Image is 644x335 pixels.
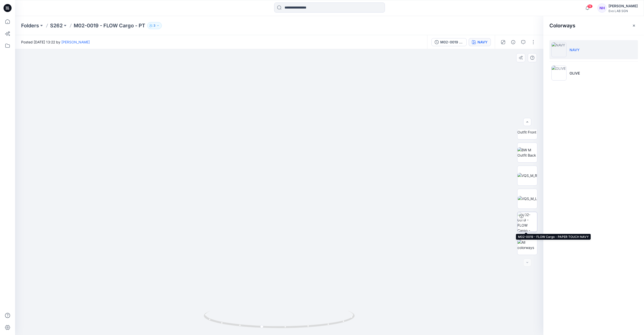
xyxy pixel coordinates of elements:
[587,4,593,8] span: 19
[469,38,491,46] button: NAVY
[517,212,537,232] img: M02-0019 - FLOW Cargo - PAPER TOUCH NAVY
[477,39,488,45] div: NAVY
[609,3,638,9] div: [PERSON_NAME]
[570,47,580,52] p: NAVY
[147,22,162,29] button: 3
[431,38,467,46] button: M02-0019 - FLOW Cargo - PAPER TOUCH
[517,240,537,250] img: All colorways
[21,22,39,29] a: Folders
[74,22,145,29] p: M02-0019 - FLOW Cargo - PT
[509,38,517,46] button: Details
[517,147,537,158] img: BW M Outfit Back
[551,65,567,81] img: OLIVE
[597,4,607,13] div: NH
[153,23,155,28] p: 3
[21,39,90,45] span: Posted [DATE] 13:22 by
[517,124,537,135] img: BW M Outfit Front
[517,173,537,178] img: VQS_M_R
[518,196,537,201] img: VQS_M_L
[551,42,567,57] img: NAVY
[609,9,638,13] div: Evo LAB SGN
[61,40,90,44] a: [PERSON_NAME]
[50,22,63,29] a: S262
[549,23,575,29] h2: Colorways
[570,71,580,76] p: OLIVE
[440,39,463,45] div: M02-0019 - FLOW Cargo - PAPER TOUCH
